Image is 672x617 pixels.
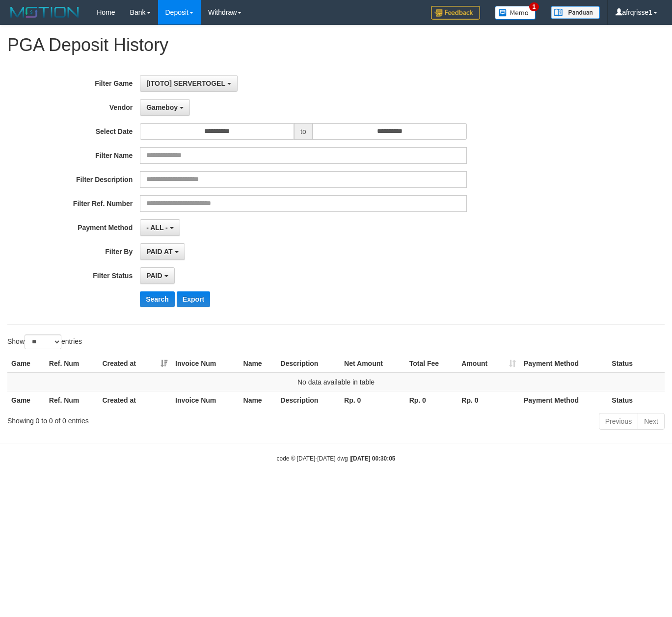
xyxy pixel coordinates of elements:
[45,391,99,409] th: Ref. Num
[146,272,162,280] span: PAID
[171,355,240,373] th: Invoice Num
[7,391,45,409] th: Game
[276,391,340,409] th: Description
[7,334,82,349] label: Show entries
[140,219,180,236] button: - ALL -
[25,334,61,349] select: Showentries
[276,355,340,373] th: Description
[98,355,171,373] th: Created at: activate to sort column ascending
[529,2,539,11] span: 1
[140,99,190,116] button: Gameboy
[340,391,405,409] th: Rp. 0
[638,413,665,430] a: Next
[98,391,171,409] th: Created at
[146,248,172,256] span: PAID AT
[177,291,210,307] button: Export
[520,391,608,409] th: Payment Method
[608,355,665,373] th: Status
[277,455,396,462] small: code © [DATE]-[DATE] dwg |
[146,79,225,87] span: [ITOTO] SERVERTOGEL
[140,267,174,284] button: PAID
[599,413,638,430] a: Previous
[608,391,665,409] th: Status
[7,35,665,55] h1: PGA Deposit History
[7,373,665,391] td: No data available in table
[140,243,185,260] button: PAID AT
[7,412,272,426] div: Showing 0 to 0 of 0 entries
[7,5,82,20] img: MOTION_logo.png
[340,355,405,373] th: Net Amount
[495,6,536,20] img: Button%20Memo.svg
[140,291,175,307] button: Search
[405,355,458,373] th: Total Fee
[457,355,520,373] th: Amount: activate to sort column ascending
[140,75,237,92] button: [ITOTO] SERVERTOGEL
[457,391,520,409] th: Rp. 0
[240,355,277,373] th: Name
[551,6,600,19] img: panduan.png
[146,224,168,231] span: - ALL -
[351,455,395,462] strong: [DATE] 00:30:05
[146,103,178,111] span: Gameboy
[171,391,240,409] th: Invoice Num
[240,391,277,409] th: Name
[7,355,45,373] th: Game
[520,355,608,373] th: Payment Method
[45,355,99,373] th: Ref. Num
[405,391,458,409] th: Rp. 0
[431,6,480,20] img: Feedback.jpg
[294,123,313,140] span: to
